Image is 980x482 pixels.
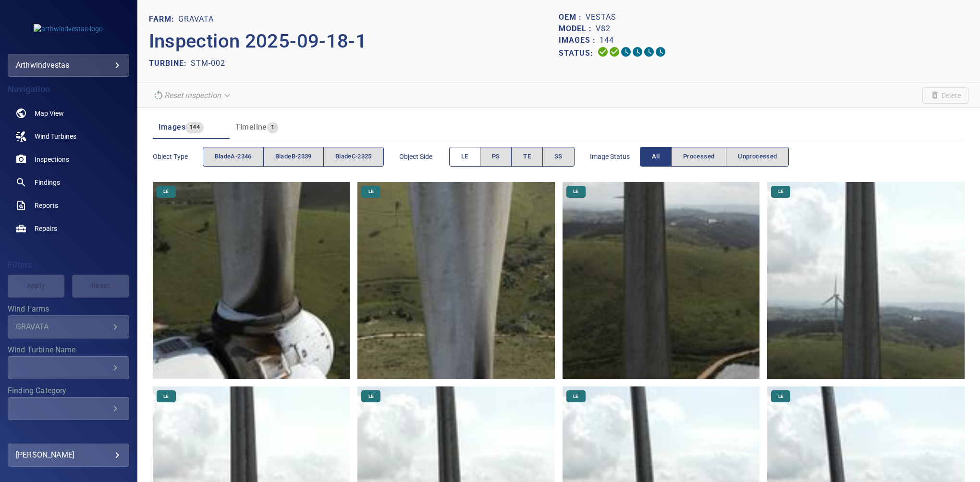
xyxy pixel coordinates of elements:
[567,393,584,400] span: LE
[16,58,121,73] div: arthwindvestas
[149,58,191,69] p: TURBINE:
[492,151,500,162] span: PS
[158,393,174,400] span: LE
[554,151,563,162] span: SS
[178,13,214,25] p: GRAVATA
[8,305,129,313] label: Wind Farms
[8,428,129,435] label: Finding Type
[652,151,660,162] span: All
[35,108,64,118] span: Map View
[203,147,264,167] button: bladeA-2346
[609,46,620,58] svg: Data Formatted 100%
[8,194,129,217] a: reports noActive
[153,152,203,161] span: Object type
[8,84,129,94] h4: Navigation
[632,46,643,58] svg: ML Processing 0%
[164,91,221,100] em: Reset inspection
[16,447,121,463] div: [PERSON_NAME]
[35,178,60,187] span: Findings
[8,217,129,240] a: repairs noActive
[35,155,69,164] span: Inspections
[191,58,225,69] p: STM-002
[8,397,129,420] div: Finding Category
[683,151,714,162] span: Processed
[586,12,616,23] p: Vestas
[449,147,480,167] button: LE
[449,147,575,167] div: objectSide
[363,393,380,400] span: LE
[185,122,204,133] span: 144
[263,147,324,167] button: bladeB-2339
[8,387,129,395] label: Finding Category
[267,122,278,133] span: 1
[655,46,666,58] svg: Classification 0%
[726,147,789,167] button: Unprocessed
[275,151,312,162] span: bladeB-2339
[596,23,611,35] p: V82
[35,224,57,233] span: Repairs
[523,151,531,162] span: TE
[480,147,512,167] button: PS
[772,188,789,195] span: LE
[640,147,789,167] div: imageStatus
[922,87,968,104] span: Unable to delete the inspection due to your user permissions
[159,122,185,132] span: Images
[8,171,129,194] a: findings noActive
[8,346,129,354] label: Wind Turbine Name
[559,35,600,46] p: Images :
[567,188,584,195] span: LE
[8,148,129,171] a: inspections noActive
[8,315,129,338] div: Wind Farms
[671,147,726,167] button: Processed
[323,147,384,167] button: bladeC-2325
[772,393,789,400] span: LE
[461,151,468,162] span: LE
[34,24,103,34] img: arthwindvestas-logo
[8,260,129,270] h4: Filters
[8,356,129,379] div: Wind Turbine Name
[559,46,597,60] p: Status:
[203,147,384,167] div: objectType
[542,147,575,167] button: SS
[8,125,129,148] a: windturbines noActive
[8,102,129,125] a: map noActive
[149,13,178,25] p: FARM:
[16,322,110,331] div: GRAVATA
[149,87,236,104] div: Unable to reset the inspection due to your user permissions
[511,147,543,167] button: TE
[363,188,380,195] span: LE
[643,46,655,58] svg: Matching 0%
[559,12,586,23] p: OEM :
[335,151,372,162] span: bladeC-2325
[738,151,777,162] span: Unprocessed
[149,87,236,104] div: Reset inspection
[158,188,174,195] span: LE
[590,152,640,161] span: Image Status
[399,152,449,161] span: Object Side
[149,27,559,56] p: Inspection 2025-09-18-1
[620,46,632,58] svg: Selecting 0%
[600,35,614,46] p: 144
[215,151,252,162] span: bladeA-2346
[559,23,596,35] p: Model :
[640,147,672,167] button: All
[35,132,76,141] span: Wind Turbines
[597,46,609,58] svg: Uploading 100%
[8,54,129,77] div: arthwindvestas
[235,122,267,132] span: Timeline
[35,201,58,210] span: Reports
